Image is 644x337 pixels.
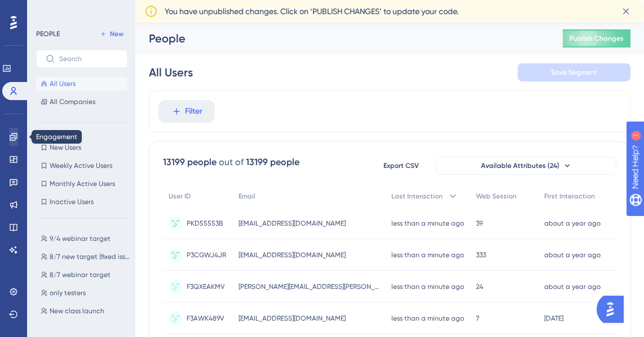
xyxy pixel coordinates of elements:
time: [DATE] [544,314,563,322]
span: Monthly Active Users [50,179,115,188]
span: 333 [476,250,486,260]
span: Last Interaction [391,192,443,201]
time: about a year ago [544,251,601,259]
button: Available Attributes (24) [436,157,616,175]
button: 9/4 webinar target [36,232,134,245]
button: All Companies [36,95,127,109]
span: 8/7 webinar target [50,270,111,279]
button: 8/7 webinar target [36,268,134,282]
span: New [110,29,123,38]
span: User ID [169,192,191,201]
button: Export CSV [373,157,429,175]
div: People [149,31,535,46]
div: 13199 people [246,155,299,169]
span: Export CSV [383,161,419,170]
span: 7 [476,314,479,323]
button: New class launch [36,304,134,318]
span: You have unpublished changes. Click on ‘PUBLISH CHANGES’ to update your code. [165,5,458,18]
div: PEOPLE [36,29,60,38]
span: All Companies [50,97,95,106]
span: 39 [476,219,483,228]
button: New Users [36,141,127,154]
span: [EMAIL_ADDRESS][DOMAIN_NAME] [239,219,346,228]
span: [EMAIL_ADDRESS][DOMAIN_NAME] [239,250,346,260]
time: less than a minute ago [391,219,464,227]
button: All Users [36,77,127,90]
time: less than a minute ago [391,314,464,322]
span: F3QXEAKMV [187,282,224,291]
span: F3AWK489V [187,314,224,323]
span: Save Segment [551,68,597,77]
span: Weekly Active Users [50,161,112,170]
button: only testers [36,286,134,300]
div: 13199 people [163,155,217,169]
span: [PERSON_NAME][EMAIL_ADDRESS][PERSON_NAME][DOMAIN_NAME] [239,282,380,291]
span: 8/7 new target (fixed issue) [50,252,130,261]
div: 1 [78,6,82,15]
span: Web Session [476,192,517,201]
span: only testers [50,288,86,297]
button: Inactive Users [36,195,127,209]
span: 24 [476,282,483,291]
time: about a year ago [544,219,601,227]
span: New class launch [50,306,104,316]
span: First Interaction [544,192,595,201]
button: Filter [158,100,215,123]
span: Email [239,192,255,201]
button: 8/7 new target (fixed issue) [36,250,134,263]
time: less than a minute ago [391,283,464,291]
iframe: UserGuiding AI Assistant Launcher [597,292,630,326]
button: Save Segment [518,63,630,81]
button: Monthly Active Users [36,177,127,191]
span: [EMAIL_ADDRESS][DOMAIN_NAME] [239,314,346,323]
div: out of [219,155,244,169]
span: 9/4 webinar target [50,234,111,243]
span: P3CGWJ4JR [187,250,226,260]
span: Need Help? [27,3,70,16]
input: Search [59,55,118,63]
div: All Users [149,64,193,80]
span: Inactive Users [50,197,94,206]
span: New Users [50,143,81,152]
span: Filter [185,105,202,118]
button: Publish Changes [563,29,630,47]
time: about a year ago [544,283,601,291]
button: Weekly Active Users [36,159,127,172]
span: All Users [50,79,76,88]
span: PKD55553B [187,219,223,228]
span: Available Attributes (24) [481,161,559,170]
time: less than a minute ago [391,251,464,259]
span: Publish Changes [570,34,624,43]
button: New [96,27,127,41]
